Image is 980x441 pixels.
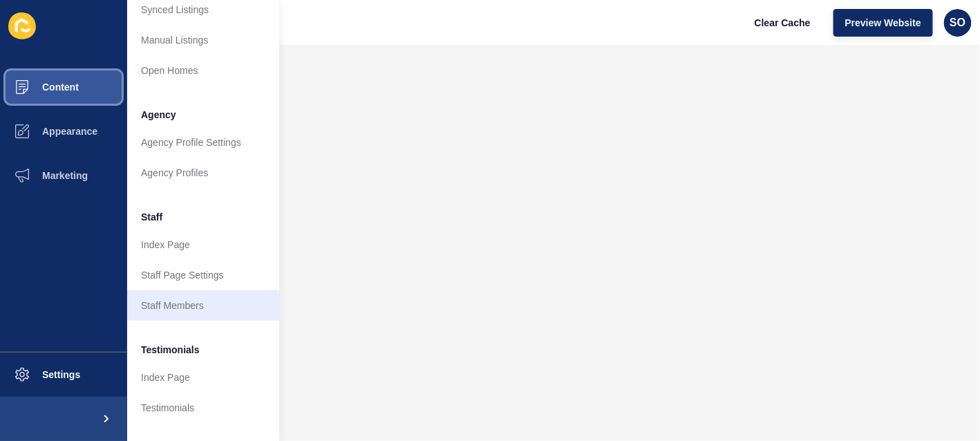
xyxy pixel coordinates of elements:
[127,25,279,55] a: Manual Listings
[141,210,162,224] span: Staff
[141,108,176,122] span: Agency
[141,343,200,357] span: Testimonials
[743,9,822,37] button: Clear Cache
[127,393,279,423] a: Testimonials
[127,158,279,188] a: Agency Profiles
[127,260,279,290] a: Staff Page Settings
[833,9,933,37] button: Preview Website
[845,16,921,30] span: Preview Website
[127,290,279,321] a: Staff Members
[127,55,279,86] a: Open Homes
[127,229,279,260] a: Index Page
[950,16,965,30] span: SO
[127,362,279,393] a: Index Page
[755,16,811,30] span: Clear Cache
[127,127,279,158] a: Agency Profile Settings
